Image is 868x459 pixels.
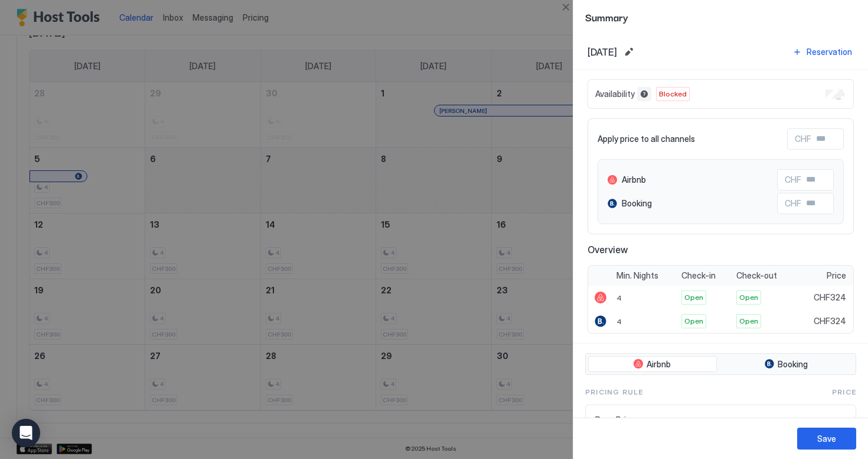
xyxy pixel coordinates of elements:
span: Airbnb [647,359,671,370]
span: [DATE] [588,46,617,58]
span: Airbnb [622,174,646,185]
div: Open Intercom Messenger [12,419,40,447]
span: Overview [588,244,854,256]
span: Open [684,292,703,303]
button: Booking [719,356,854,373]
span: Blocked [659,89,687,99]
span: Booking [622,198,652,209]
button: Reservation [791,44,854,60]
span: CHF [785,174,801,185]
span: 4 [616,293,622,302]
button: Save [797,428,856,450]
div: Reservation [807,46,852,58]
span: Availability [595,89,635,99]
span: Pricing Rule [585,387,643,397]
span: Check-out [736,270,777,281]
span: 4 [616,317,622,326]
span: Price [827,270,846,281]
div: Save [817,432,836,445]
span: Check-in [681,270,716,281]
button: Airbnb [588,356,717,373]
span: Apply price to all channels [598,134,695,144]
span: Booking [778,359,808,370]
span: Price [832,387,856,397]
button: Edit date range [622,45,636,59]
span: CHF324 [814,316,846,327]
span: Min. Nights [616,270,658,281]
span: Summary [585,9,856,24]
button: Blocked dates override all pricing rules and remain unavailable until manually unblocked [637,87,651,101]
div: tab-group [585,353,856,376]
span: CHF [785,198,801,209]
span: CHF324 [814,292,846,303]
span: Base Price [595,415,810,425]
span: Open [739,292,758,303]
span: CHF [795,134,811,144]
span: Open [739,316,758,327]
span: Open [684,316,703,327]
